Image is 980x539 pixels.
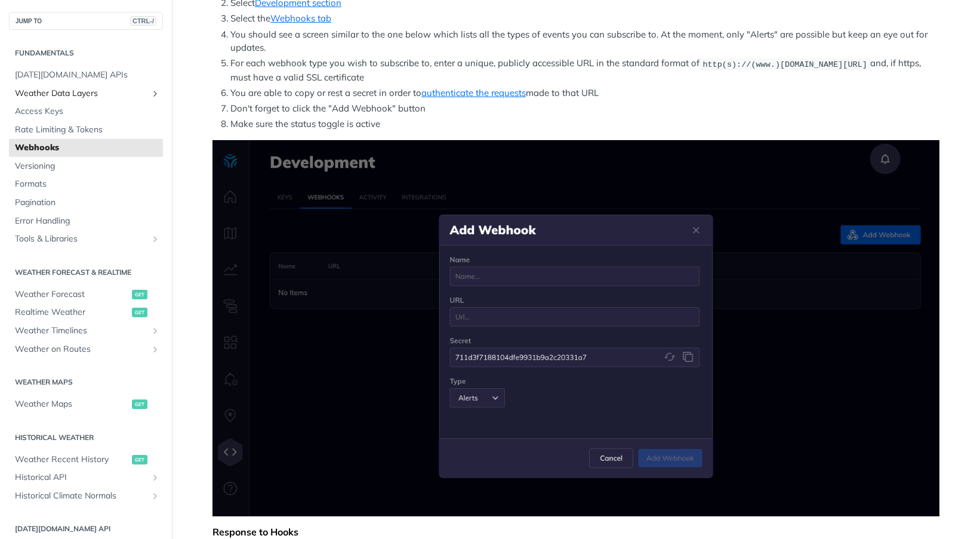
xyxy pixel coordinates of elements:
span: Historical Climate Normals [15,490,147,502]
a: Weather Data LayersShow subpages for Weather Data Layers [9,85,163,103]
span: Historical API [15,472,147,484]
h2: [DATE][DOMAIN_NAME] API [9,523,163,534]
span: [DATE][DOMAIN_NAME] APIs [15,69,160,81]
span: Weather Timelines [15,325,147,337]
span: Pagination [15,197,160,209]
span: Formats [15,178,160,190]
li: Don't forget to click the "Add Webhook" button [230,102,939,116]
a: Tools & LibrariesShow subpages for Tools & Libraries [9,230,163,248]
a: Realtime Weatherget [9,303,163,321]
li: Select the [230,12,939,26]
span: get [132,290,147,299]
a: Pagination [9,194,163,212]
span: Weather on Routes [15,343,147,355]
span: Versioning [15,160,160,172]
li: Make sure the status toggle is active [230,117,939,131]
span: Tools & Libraries [15,233,147,245]
h2: Weather Maps [9,377,163,388]
li: For each webhook type you wish to subscribe to, enter a unique, publicly accessible URL in the st... [230,57,939,84]
button: Show subpages for Weather Data Layers [150,89,160,98]
span: Weather Maps [15,398,129,410]
button: JUMP TOCTRL-/ [9,12,163,30]
a: Rate Limiting & Tokens [9,121,163,139]
span: Weather Data Layers [15,88,147,100]
div: Response to Hooks [212,526,939,538]
a: Weather Forecastget [9,286,163,303]
a: Weather TimelinesShow subpages for Weather Timelines [9,322,163,340]
span: CTRL-/ [130,16,156,26]
button: Show subpages for Historical API [150,473,160,482]
a: Access Keys [9,103,163,120]
a: Historical Climate NormalsShow subpages for Historical Climate Normals [9,487,163,505]
span: Webhooks [15,142,160,154]
img: Screen Shot 2021-03-31 at 11.39.27.png [212,140,939,516]
a: Weather Recent Historyget [9,451,163,469]
span: get [132,399,147,409]
a: Webhooks tab [270,13,331,24]
button: Show subpages for Weather on Routes [150,345,160,354]
a: Formats [9,175,163,193]
a: Versioning [9,157,163,175]
a: Weather on RoutesShow subpages for Weather on Routes [9,340,163,358]
span: http(s)://(www.)[DOMAIN_NAME][URL] [702,60,867,69]
span: Error Handling [15,215,160,227]
span: Realtime Weather [15,306,129,318]
button: Show subpages for Historical Climate Normals [150,491,160,501]
li: You are able to copy or rest a secret in order to made to that URL [230,86,939,100]
span: get [132,308,147,317]
span: Weather Forecast [15,289,129,301]
span: Weather Recent History [15,454,129,466]
a: Weather Mapsget [9,395,163,413]
h2: Weather Forecast & realtime [9,267,163,278]
a: Error Handling [9,212,163,230]
span: get [132,455,147,464]
a: Webhooks [9,139,163,157]
span: Rate Limiting & Tokens [15,124,160,136]
li: You should see a screen similar to the one below which lists all the types of events you can subs... [230,28,939,55]
h2: Fundamentals [9,48,163,58]
button: Show subpages for Weather Timelines [150,326,160,336]
a: Historical APIShow subpages for Historical API [9,469,163,487]
span: Expand image [212,140,939,516]
a: [DATE][DOMAIN_NAME] APIs [9,66,163,84]
a: authenticate the requests [421,87,526,98]
button: Show subpages for Tools & Libraries [150,234,160,244]
h2: Historical Weather [9,432,163,443]
span: Access Keys [15,106,160,117]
